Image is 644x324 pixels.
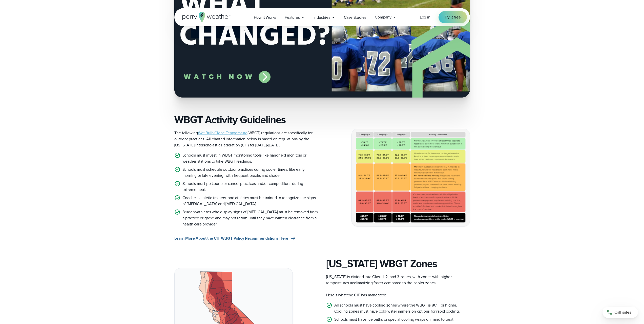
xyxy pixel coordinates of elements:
[182,152,318,164] p: Schools must invest in WBGT monitoring tools like handheld monitors or weather stations to take W...
[420,14,430,20] a: Log in
[182,195,318,207] p: Coaches, athletic trainers, and athletes must be trained to recognize the signs of [MEDICAL_DATA]...
[174,235,288,241] span: Learn More About the CIF WBGT Policy Recommendations Here
[375,14,391,20] span: Company
[250,12,281,23] a: How it Works
[254,14,276,21] span: How it Works
[285,14,300,21] span: Features
[326,292,470,298] p: Here’s what the CIF has mandated:
[174,130,318,148] p: The following (WBGT) regulations are specifically for outdoor practices. All charted information ...
[603,307,638,318] a: Call sales
[198,130,247,136] a: Wet Bulb Globe Temperature
[182,209,318,227] p: Student-athletes who display signs of [MEDICAL_DATA] must be removed from a practice or game and ...
[182,166,318,179] p: Schools must schedule outdoor practices during cooler times, like early morning or late evening, ...
[174,114,318,126] h3: WBGT Activity Guidelines
[420,14,430,20] span: Log in
[314,14,330,21] span: Industries
[326,274,470,286] p: [US_STATE] is divided into Class 1, 2, and 3 zones, with zones with higher temperatures acclimati...
[352,129,470,226] img: CIF WBGT Policy Guidelines monitoring
[182,181,318,193] p: Schools must postpone or cancel practices and/or competitions during extreme heat.
[340,12,371,23] a: Case Studies
[326,258,470,270] h3: [US_STATE] WBGT Zones
[614,309,631,315] span: Call sales
[445,14,461,20] span: Try it free
[174,235,297,241] a: Learn More About the CIF WBGT Policy Recommendations Here
[344,14,366,21] span: Case Studies
[334,302,470,314] p: All schools must have cooling zones where the WBGT is 80°F or higher. Cooling zones must have col...
[439,11,467,23] a: Try it free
